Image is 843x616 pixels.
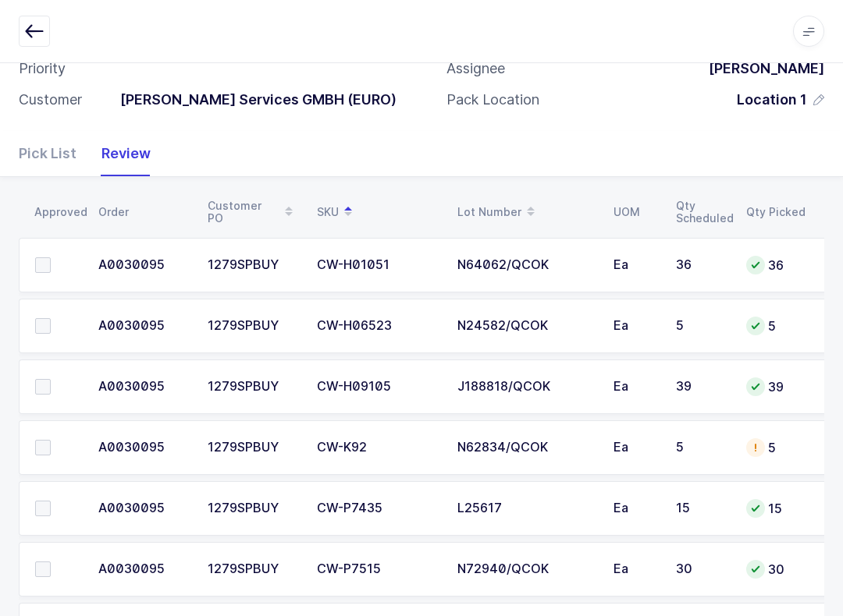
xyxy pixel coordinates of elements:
[457,441,595,455] div: N62834/QCOK
[208,199,298,225] div: Customer PO
[19,59,66,78] div: Priority
[98,441,189,455] div: A0030095
[98,380,189,394] div: A0030095
[317,199,439,225] div: SKU
[98,319,189,333] div: A0030095
[676,501,727,515] div: 15
[746,206,806,218] div: Qty Picked
[98,501,189,515] div: A0030095
[34,206,80,218] div: Approved
[737,90,824,109] button: Location 1
[746,377,806,396] div: 39
[457,258,595,272] div: N64062/QCOK
[746,256,806,274] div: 36
[208,319,298,333] div: 1279SPBUY
[737,90,807,109] span: Location 1
[614,258,657,272] div: Ea
[98,258,189,272] div: A0030095
[614,441,657,455] div: Ea
[446,90,539,109] div: Pack Location
[614,206,657,218] div: UOM
[89,131,151,176] div: Review
[317,441,439,455] div: CW-K92
[614,562,657,576] div: Ea
[208,258,298,272] div: 1279SPBUY
[317,562,439,576] div: CW-P7515
[317,319,439,333] div: CW-H06523
[457,199,595,225] div: Lot Number
[614,380,657,394] div: Ea
[317,258,439,272] div: CW-H01051
[676,380,727,394] div: 39
[676,441,727,455] div: 5
[19,90,82,109] div: Customer
[208,441,298,455] div: 1279SPBUY
[457,380,595,394] div: J188818/QCOK
[676,562,727,576] div: 30
[676,319,727,333] div: 5
[208,501,298,515] div: 1279SPBUY
[746,560,806,579] div: 30
[446,59,505,78] div: Assignee
[457,562,595,576] div: N72940/QCOK
[696,59,824,78] div: [PERSON_NAME]
[19,131,89,176] div: Pick List
[676,200,727,225] div: Qty Scheduled
[676,258,727,272] div: 36
[98,562,189,576] div: A0030095
[98,206,189,218] div: Order
[108,90,397,109] div: [PERSON_NAME] Services GMBH (EURO)
[746,438,806,457] div: 5
[746,499,806,518] div: 15
[457,319,595,333] div: N24582/QCOK
[614,501,657,515] div: Ea
[208,380,298,394] div: 1279SPBUY
[317,380,439,394] div: CW-H09105
[746,317,806,335] div: 5
[208,562,298,576] div: 1279SPBUY
[457,501,595,515] div: L25617
[317,501,439,515] div: CW-P7435
[614,319,657,333] div: Ea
